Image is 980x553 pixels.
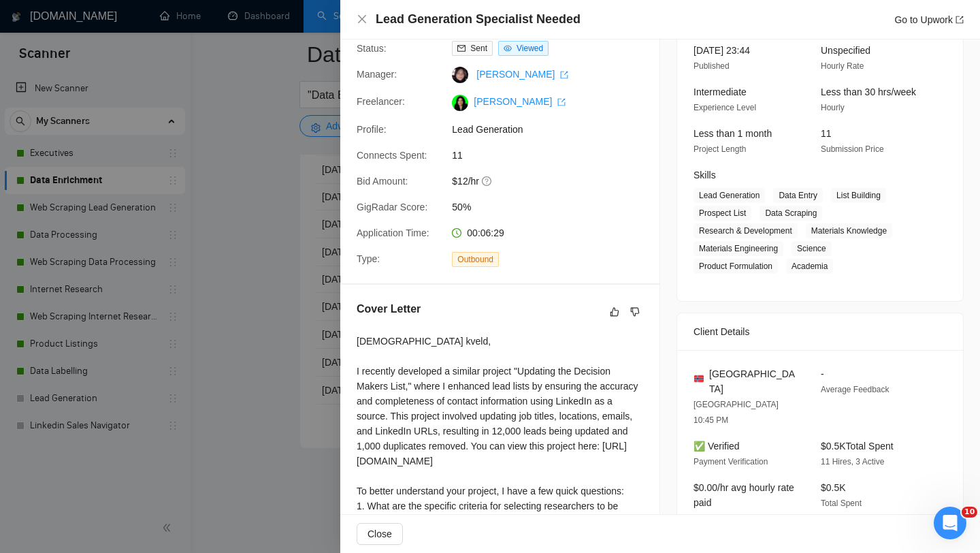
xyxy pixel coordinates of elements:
span: Close [367,526,392,541]
span: like [610,306,619,317]
button: dislike [627,304,643,320]
span: Freelancer: [357,96,405,107]
span: Type: [357,253,380,264]
div: Client Details [693,313,947,350]
span: Less than 30 hrs/week [821,86,916,97]
button: Close [357,523,403,545]
span: $0.00/hr avg hourly rate paid [693,482,794,508]
button: like [606,304,623,320]
span: Profile: [357,124,387,135]
a: Go to Upworkexport [894,14,964,25]
span: - [821,368,824,379]
a: [PERSON_NAME] export [476,69,568,80]
span: 50% [452,200,656,215]
span: $12/hr [452,174,656,189]
span: 11 [452,148,656,163]
span: Sent [470,44,487,53]
span: Bid Amount: [357,176,408,187]
span: close [357,14,367,25]
span: Unspecified [821,45,870,56]
span: Intermediate [693,86,747,97]
span: Lead Generation [693,188,765,203]
span: Data Scraping [759,206,822,221]
span: ✅ Verified [693,441,740,452]
a: [PERSON_NAME] export [474,96,566,107]
span: GigRadar Score: [357,202,427,212]
span: Data Entry [773,188,823,203]
span: Project Length [693,144,746,154]
span: Payment Verification [693,457,768,467]
span: Viewed [517,44,543,53]
span: clock-circle [452,228,461,238]
span: Submission Price [821,144,884,154]
span: export [560,71,568,79]
span: 00:06:29 [467,227,504,238]
span: List Building [831,188,886,203]
span: mail [457,44,465,52]
span: question-circle [482,176,493,187]
span: Application Time: [357,227,429,238]
span: [GEOGRAPHIC_DATA] [709,366,799,396]
h5: Cover Letter [357,301,421,317]
span: export [557,98,566,106]
span: 11 Hires, 3 Active [821,457,884,467]
img: 🇳🇴 [694,374,704,383]
span: Published [693,61,730,71]
span: Product Formulation [693,259,778,274]
button: Close [357,14,367,25]
img: c1goVuP_CWJl2YRc4NUJek8H-qrzILrYI06Y4UPcPuP5RvAGnc1CI6AQhfAW2sQ7Vf [452,95,468,111]
span: [GEOGRAPHIC_DATA] 10:45 PM [693,400,779,425]
span: 10 [962,507,977,518]
h4: Lead Generation Specialist Needed [376,11,581,28]
span: Skills [693,170,716,180]
span: eye [504,44,512,52]
span: Materials Engineering [693,241,783,256]
span: Outbound [452,252,499,267]
span: Total Spent [821,499,862,508]
span: dislike [630,306,640,317]
span: Materials Knowledge [806,223,892,238]
span: Connects Spent: [357,150,427,161]
span: Science [791,241,832,256]
span: [DATE] 23:44 [693,45,750,56]
span: Manager: [357,69,397,80]
span: Prospect List [693,206,751,221]
span: Hourly [821,103,845,112]
span: Research & Development [693,223,798,238]
span: Average Feedback [821,385,889,394]
span: Less than 1 month [693,128,772,139]
iframe: Intercom live chat [934,507,966,539]
span: Status: [357,43,387,54]
span: Experience Level [693,103,756,112]
span: export [955,16,964,24]
span: Academia [786,259,833,274]
span: Hourly Rate [821,61,864,71]
span: 0 Hours [693,513,722,523]
span: 11 [821,128,832,139]
span: $0.5K [821,482,846,493]
span: $0.5K Total Spent [821,441,894,452]
span: Lead Generation [452,122,656,137]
